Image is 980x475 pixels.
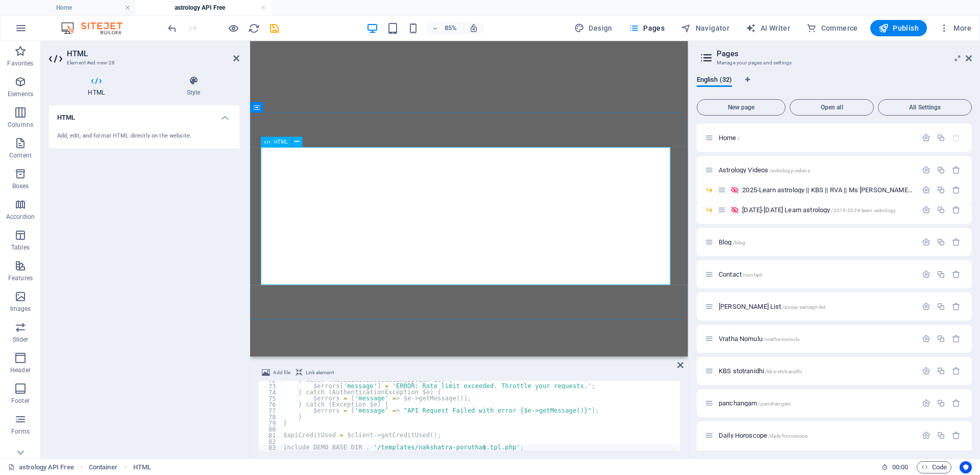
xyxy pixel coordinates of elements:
span: /blog [733,240,746,245]
h4: HTML [49,105,239,124]
span: HTML [274,139,288,144]
div: Remove [952,166,961,174]
div: Remove [952,334,961,343]
div: Remove [952,238,961,246]
div: Duplicate [937,270,945,279]
span: Commerce [806,23,858,33]
div: Settings [922,399,930,408]
span: /pooja-samagri-list [782,304,826,310]
span: Click to open page [719,335,800,343]
p: Images [10,305,31,313]
div: Duplicate [937,334,945,343]
div: Add, edit, and format HTML directly on the website. [57,132,231,141]
h6: Session time [881,461,909,473]
span: /2019-2024-learn-astrology [831,208,896,213]
span: More [939,23,971,33]
div: 75 [259,395,282,401]
div: The startpage cannot be deleted [952,133,961,142]
div: Duplicate [937,133,945,142]
div: Remove [952,431,961,440]
div: Vratha Nomulu/vratha-nomulu [716,335,917,342]
span: Design [574,23,612,33]
i: On resize automatically adjust zoom level to fit chosen device. [469,24,478,33]
button: Navigator [677,20,733,36]
p: Boxes [12,182,29,190]
div: KBS stotranidhi/kbs-stotranidhi [716,368,917,374]
div: Language Tabs [697,76,972,95]
button: Add file [260,367,292,379]
div: 83 [259,444,282,450]
div: Settings [922,206,930,214]
div: Remove [952,270,961,279]
span: Click to open page [719,134,740,142]
div: Settings [922,367,930,375]
span: Click to open page [719,367,802,375]
div: 2025-Learn astrology || KBS || RVA || Ms [PERSON_NAME]/2025-learn-astrology-kbs-rva-ms-astrology [739,187,916,193]
h4: HTML [49,76,148,97]
h3: Element #ed-new-28 [67,58,219,67]
p: Footer [11,397,30,405]
div: panchangam/panchangam [716,400,917,406]
span: Click to open page [719,432,807,439]
div: Remove [952,367,961,375]
div: Settings [922,238,930,246]
div: 74 [259,389,282,395]
button: reload [248,22,260,34]
div: Daily Horoscope/daily-horoscope [716,432,917,439]
div: Contact/contact [716,271,917,278]
p: Tables [11,243,30,252]
div: Blog/blog [716,239,917,245]
button: AI Writer [742,20,794,36]
div: 73 [259,383,282,389]
i: Reload page [248,22,260,34]
span: Click to select. Double-click to edit [89,461,117,473]
div: 82 [259,438,282,444]
div: Duplicate [937,206,945,214]
button: Click here to leave preview mode and continue editing [227,22,239,34]
p: Slider [13,335,29,344]
h4: Style [148,76,239,97]
div: Duplicate [937,238,945,246]
div: Duplicate [937,367,945,375]
span: Click to open page [719,399,791,407]
span: Navigator [681,23,729,33]
span: English (32) [697,74,732,88]
p: Forms [11,427,30,436]
span: Click to open page [719,238,745,246]
div: Settings [922,431,930,440]
button: save [268,22,280,34]
div: Settings [922,133,930,142]
button: Open all [790,99,874,116]
a: Click to cancel selection. Double-click to open Pages [8,461,74,473]
button: 85% [427,22,463,34]
p: Features [8,274,33,282]
p: Favorites [7,59,33,67]
span: Click to open page [742,206,896,214]
span: : [899,463,901,471]
button: undo [166,22,178,34]
span: Link element [306,367,334,379]
button: Code [917,461,951,473]
div: Settings [922,270,930,279]
span: All Settings [883,104,967,110]
img: Editor Logo [59,22,135,34]
p: Elements [8,90,34,98]
span: Pages [629,23,665,33]
div: 81 [259,432,282,438]
i: Undo: Change HTML (Ctrl+Z) [166,22,178,34]
div: 78 [259,414,282,420]
span: New page [701,104,781,110]
div: Astrology Videos/astrology-videos [716,167,917,173]
p: Accordion [6,213,35,221]
button: Link element [294,367,335,379]
div: 76 [259,401,282,408]
div: Remove [952,206,961,214]
div: Home/ [716,134,917,141]
span: /vratha-nomulu [764,336,800,342]
span: AI Writer [746,23,790,33]
button: More [935,20,975,36]
p: Content [9,151,32,160]
h2: Pages [717,49,972,58]
div: Settings [922,186,930,194]
span: /kbs-stotranidhi [765,369,802,374]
